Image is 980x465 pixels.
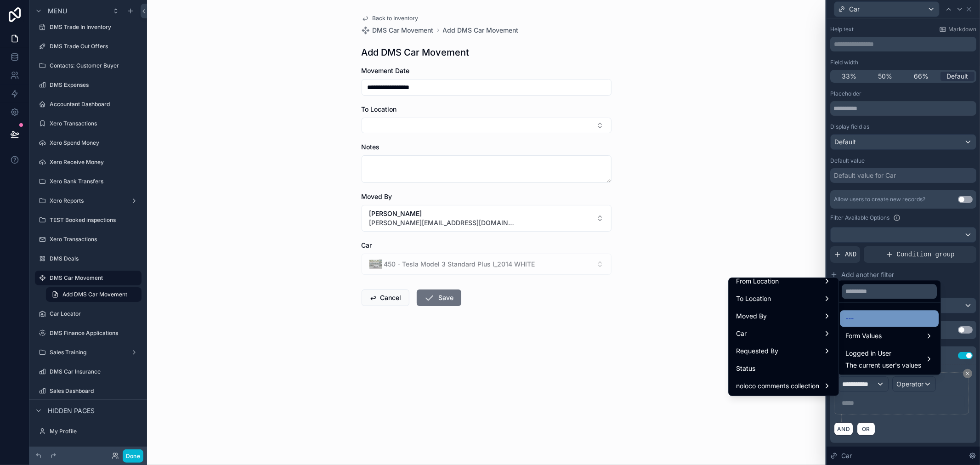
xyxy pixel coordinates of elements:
a: Xero Transactions [35,116,142,131]
a: My Profile [35,424,142,439]
a: Xero Reports [35,193,142,208]
h1: Add DMS Car Movement [362,46,470,59]
span: [PERSON_NAME][EMAIL_ADDRESS][DOMAIN_NAME] [369,218,516,227]
label: DMS Car Insurance [50,368,140,375]
a: Back to Inventory [362,15,419,22]
button: Cancel [362,289,409,306]
span: Moved By [736,311,767,322]
a: Xero Transactions [35,232,142,247]
span: Notes [362,143,380,151]
a: DMS Deals [35,251,142,266]
span: To Location [736,293,771,304]
a: Add DMS Car Movement [46,287,142,302]
span: DMS Car Movement [373,26,434,35]
a: DMS Finance Applications [35,326,142,340]
span: From Location [736,276,779,287]
span: Moved By [362,193,392,200]
span: Back to Inventory [373,15,419,22]
a: Add DMS Car Movement [443,26,519,35]
span: The current user's values [845,361,921,370]
label: Contacts: Customer Buyer [50,62,140,69]
a: Xero Spend Money [35,136,142,150]
a: Xero Receive Money [35,155,142,170]
span: Status [736,363,755,374]
label: DMS Trade In Inventory [50,23,140,31]
label: Accountant Dashboard [50,101,140,108]
label: DMS Deals [50,255,140,262]
span: Form Values [845,330,882,341]
span: Movement Date [362,67,410,74]
span: Requested By [736,346,778,357]
label: DMS Trade Out Offers [50,43,140,50]
button: Select Button [362,205,612,232]
label: Xero Receive Money [50,159,140,166]
label: DMS Finance Applications [50,329,140,337]
span: --- [845,313,854,324]
a: DMS Car Movement [362,26,434,35]
a: TEST Booked inspections [35,213,142,227]
button: Save [417,289,461,306]
label: TEST Booked inspections [50,216,140,224]
label: Car Locator [50,310,140,318]
a: Contacts: Customer Buyer [35,58,142,73]
a: Xero Bank Transfers [35,174,142,189]
span: To Location [362,105,397,113]
label: Xero Reports [50,197,127,204]
label: Xero Bank Transfers [50,178,140,185]
span: Add DMS Car Movement [62,291,127,298]
label: Sales Training [50,349,127,356]
button: Select Button [362,118,612,133]
label: DMS Expenses [50,81,140,89]
label: Xero Transactions [50,120,140,127]
label: Sales Dashboard [50,387,140,395]
span: noloco comments collection [736,380,819,391]
a: DMS Trade In Inventory [35,20,142,34]
span: Logged in User [845,348,921,359]
label: Xero Spend Money [50,139,140,147]
button: Done [123,449,143,463]
span: Hidden pages [48,406,95,415]
label: Xero Transactions [50,236,140,243]
label: My Profile [50,428,140,435]
span: Car [736,328,747,339]
a: Sales Training [35,345,142,360]
span: [PERSON_NAME] [369,209,516,218]
span: Car [362,241,372,249]
a: DMS Expenses [35,78,142,92]
label: DMS Car Movement [50,274,136,282]
a: Accountant Dashboard [35,97,142,112]
a: Sales Dashboard [35,384,142,398]
span: Menu [48,6,67,16]
a: DMS Car Insurance [35,364,142,379]
a: Car Locator [35,306,142,321]
a: DMS Car Movement [35,271,142,285]
a: DMS Trade Out Offers [35,39,142,54]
